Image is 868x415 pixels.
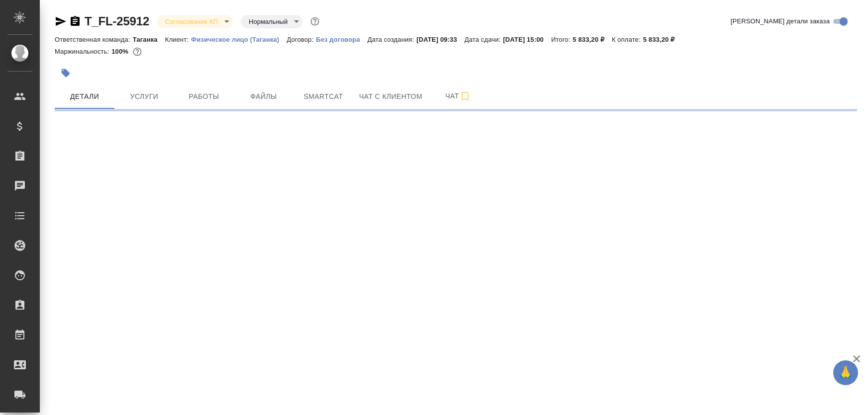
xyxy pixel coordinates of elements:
[287,36,316,43] p: Договор:
[131,45,144,58] button: 0.00 RUB;
[191,36,287,43] p: Физическое лицо (Таганка)
[55,36,133,43] p: Ответственная команда:
[368,36,416,43] p: Дата создания:
[157,15,233,28] div: Согласование КП
[55,62,77,84] button: Добавить тэг
[162,17,221,26] button: Согласование КП
[165,36,191,43] p: Клиент:
[434,90,482,102] span: Чат
[465,36,503,43] p: Дата сдачи:
[85,14,149,28] a: T_FL-25912
[55,48,111,55] p: Маржинальность:
[731,16,830,26] span: [PERSON_NAME] детали заказа
[459,90,471,102] svg: Подписаться
[308,15,321,28] button: Доп статусы указывают на важность/срочность заказа
[316,35,368,43] a: Без договора
[316,36,368,43] p: Без договора
[837,362,854,383] span: 🙏
[61,90,108,103] span: Детали
[133,36,165,43] p: Таганка
[180,90,228,103] span: Работы
[111,48,131,55] p: 100%
[551,36,573,43] p: Итого:
[612,36,643,43] p: К оплате:
[69,15,81,27] button: Скопировать ссылку
[241,15,302,28] div: Согласование КП
[503,36,551,43] p: [DATE] 15:00
[643,36,682,43] p: 5 833,20 ₽
[299,90,347,103] span: Smartcat
[573,36,612,43] p: 5 833,20 ₽
[120,90,168,103] span: Услуги
[359,90,422,103] span: Чат с клиентом
[191,35,287,43] a: Физическое лицо (Таганка)
[416,36,465,43] p: [DATE] 09:33
[240,90,288,103] span: Файлы
[246,17,290,26] button: Нормальный
[833,360,858,385] button: 🙏
[55,15,67,27] button: Скопировать ссылку для ЯМессенджера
